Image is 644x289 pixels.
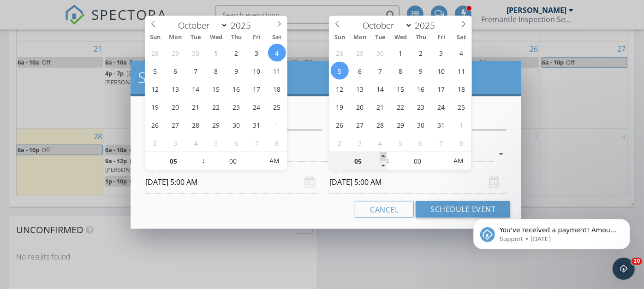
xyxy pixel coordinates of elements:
[453,116,471,134] span: November 1, 2025
[432,116,450,134] span: October 31, 2025
[187,98,205,116] span: October 21, 2025
[206,35,227,41] span: Wed
[453,80,471,98] span: October 18, 2025
[451,35,471,41] span: Sat
[227,80,245,98] span: October 16, 2025
[431,35,451,41] span: Fri
[248,44,266,62] span: October 3, 2025
[207,134,225,152] span: November 5, 2025
[40,35,159,44] p: Message from Support, sent 1d ago
[167,116,185,134] span: October 27, 2025
[268,44,286,62] span: October 4, 2025
[390,35,411,41] span: Wed
[392,98,410,116] span: October 22, 2025
[632,258,642,265] span: 10
[432,134,450,152] span: November 7, 2025
[167,134,185,152] span: November 3, 2025
[351,134,369,152] span: November 3, 2025
[331,80,349,98] span: October 12, 2025
[166,35,186,41] span: Mon
[412,116,430,134] span: October 30, 2025
[187,80,205,98] span: October 14, 2025
[187,44,205,62] span: September 30, 2025
[248,98,266,116] span: October 24, 2025
[331,62,349,80] span: October 5, 2025
[412,80,430,98] span: October 16, 2025
[392,62,410,80] span: October 8, 2025
[432,98,450,116] span: October 24, 2025
[371,98,389,116] span: October 21, 2025
[459,200,644,264] iframe: Intercom notifications message
[167,98,185,116] span: October 20, 2025
[392,80,410,98] span: October 15, 2025
[432,80,450,98] span: October 17, 2025
[207,98,225,116] span: October 22, 2025
[228,19,258,31] input: Year
[453,134,471,152] span: November 8, 2025
[267,35,287,41] span: Sat
[187,134,205,152] span: November 4, 2025
[227,62,245,80] span: October 9, 2025
[146,44,164,62] span: September 28, 2025
[247,35,267,41] span: Fri
[331,98,349,116] span: October 19, 2025
[248,134,266,152] span: November 7, 2025
[453,98,471,116] span: October 25, 2025
[227,116,245,134] span: October 30, 2025
[355,201,414,218] button: Cancel
[411,35,431,41] span: Thu
[432,62,450,80] span: October 10, 2025
[40,27,159,135] span: You've received a payment! Amount $625.00 Fee $0.00 Net $625.00 Transaction # pi_3SBiqJK7snlDGpRF...
[495,148,507,159] i: arrow_drop_down
[248,62,266,80] span: October 10, 2025
[392,116,410,134] span: October 29, 2025
[186,35,206,41] span: Tue
[207,62,225,80] span: October 8, 2025
[268,80,286,98] span: October 18, 2025
[207,80,225,98] span: October 15, 2025
[351,80,369,98] span: October 13, 2025
[329,171,507,194] input: Select date
[371,116,389,134] span: October 28, 2025
[351,62,369,80] span: October 6, 2025
[350,35,370,41] span: Mon
[412,19,443,31] input: Year
[187,62,205,80] span: October 7, 2025
[392,134,410,152] span: November 5, 2025
[412,98,430,116] span: October 23, 2025
[387,152,389,170] span: :
[351,98,369,116] span: October 20, 2025
[370,35,390,41] span: Tue
[392,44,410,62] span: October 1, 2025
[446,152,471,170] span: Click to toggle
[268,116,286,134] span: November 1, 2025
[351,44,369,62] span: September 29, 2025
[167,80,185,98] span: October 13, 2025
[167,62,185,80] span: October 6, 2025
[202,152,205,170] span: :
[207,44,225,62] span: October 1, 2025
[207,116,225,134] span: October 29, 2025
[613,258,635,280] iframe: Intercom live chat
[412,62,430,80] span: October 9, 2025
[248,116,266,134] span: October 31, 2025
[227,98,245,116] span: October 23, 2025
[138,68,514,87] h2: Schedule Event
[167,44,185,62] span: September 29, 2025
[351,116,369,134] span: October 27, 2025
[146,62,164,80] span: October 5, 2025
[146,80,164,98] span: October 12, 2025
[331,116,349,134] span: October 26, 2025
[412,44,430,62] span: October 2, 2025
[248,80,266,98] span: October 17, 2025
[371,62,389,80] span: October 7, 2025
[145,171,322,194] input: Select date
[268,62,286,80] span: October 11, 2025
[146,116,164,134] span: October 26, 2025
[268,98,286,116] span: October 25, 2025
[145,35,166,41] span: Sun
[416,201,510,218] button: Schedule Event
[146,134,164,152] span: November 2, 2025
